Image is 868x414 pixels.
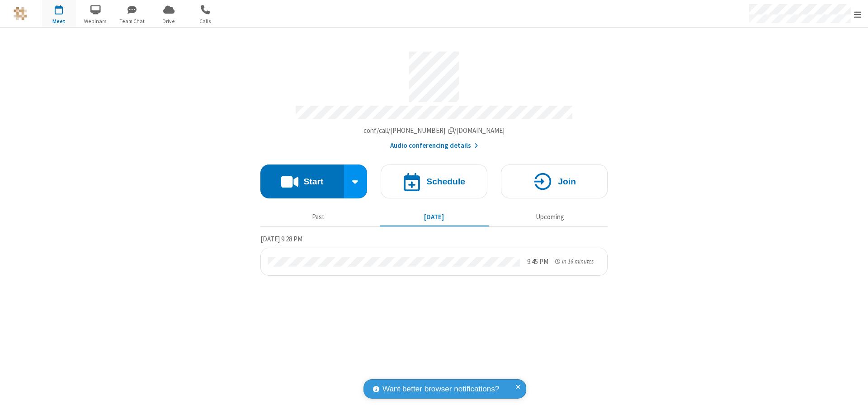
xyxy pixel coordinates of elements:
span: Team Chat [115,17,149,25]
span: Meet [42,17,76,25]
div: 9:45 PM [527,257,548,267]
button: Upcoming [495,208,604,226]
section: Today's Meetings [260,234,608,276]
h4: Schedule [426,177,465,186]
button: Join [501,165,608,198]
div: Start conference options [344,165,368,198]
button: Past [264,208,373,226]
button: Audio conferencing details [390,141,478,151]
button: Start [260,165,344,198]
h4: Start [303,177,323,186]
h4: Join [558,177,576,186]
span: Calls [189,17,222,25]
span: Webinars [79,17,113,25]
button: Schedule [381,165,487,198]
button: Copy my meeting room linkCopy my meeting room link [363,126,505,136]
section: Account details [260,45,608,151]
img: QA Selenium DO NOT DELETE OR CHANGE [14,7,27,20]
span: [DATE] 9:28 PM [260,235,302,243]
span: Copy my meeting room link [363,126,505,135]
button: [DATE] [380,208,489,226]
span: in 16 minutes [562,258,594,265]
span: Want better browser notifications? [382,383,499,395]
span: Drive [152,17,186,25]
